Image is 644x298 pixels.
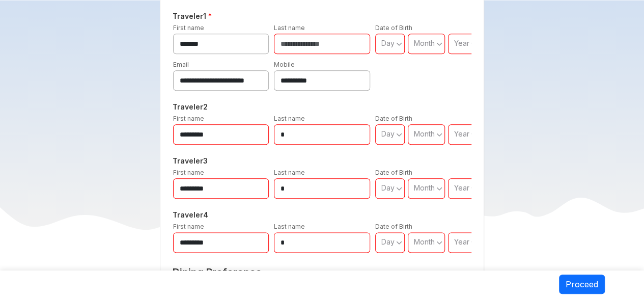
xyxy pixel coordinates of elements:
label: First name [173,223,204,230]
span: Month [414,237,435,246]
span: Year [454,129,469,138]
label: Date of Birth [375,223,412,230]
span: Month [414,39,435,47]
label: Mobile [274,61,295,68]
svg: angle down [436,237,442,248]
svg: angle down [471,129,477,140]
label: Last name [274,223,305,230]
h5: Traveler 3 [171,155,474,167]
svg: angle down [396,183,402,194]
label: Email [173,61,189,68]
span: Day [381,129,395,138]
svg: angle down [436,129,442,140]
label: First name [173,169,204,176]
label: Last name [274,115,305,122]
svg: angle down [396,39,402,49]
label: First name [173,115,204,122]
svg: angle down [471,39,477,49]
span: Month [414,129,435,138]
svg: angle down [436,183,442,194]
svg: angle down [396,129,402,140]
span: Year [454,237,469,246]
label: Last name [274,24,305,32]
span: Day [381,183,395,192]
span: Month [414,183,435,192]
span: Day [381,39,395,47]
svg: angle down [396,237,402,248]
h5: Traveler 4 [171,209,474,221]
span: Day [381,237,395,246]
svg: angle down [471,183,477,194]
span: Year [454,183,469,192]
h5: Traveler 2 [171,101,474,113]
svg: angle down [471,237,477,248]
label: Date of Birth [375,24,412,32]
button: Proceed [559,275,605,294]
label: Date of Birth [375,115,412,122]
span: Year [454,39,469,47]
svg: angle down [436,39,442,49]
label: Last name [274,169,305,176]
h5: Traveler 1 [171,10,474,22]
label: Date of Birth [375,169,412,176]
h2: Dining Preference [173,266,472,278]
label: First name [173,24,204,32]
